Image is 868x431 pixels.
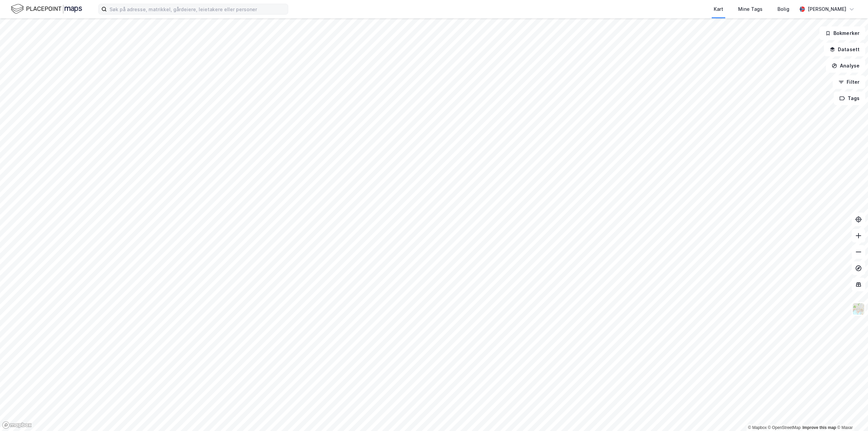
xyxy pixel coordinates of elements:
img: logo.f888ab2527a4732fd821a326f86c7f29.svg [11,3,82,15]
img: Z [852,302,865,315]
button: Tags [834,92,865,105]
button: Analyse [826,59,865,73]
input: Søk på adresse, matrikkel, gårdeiere, leietakere eller personer [107,4,288,14]
button: Datasett [824,43,865,56]
button: Bokmerker [820,26,865,40]
div: [PERSON_NAME] [808,5,846,13]
div: Mine Tags [738,5,763,13]
button: Filter [833,75,865,89]
div: Kart [714,5,723,13]
a: Improve this map [803,425,836,430]
a: OpenStreetMap [768,425,801,430]
div: Bolig [777,5,789,13]
div: Kontrollprogram for chat [834,398,868,431]
a: Mapbox [748,425,767,430]
iframe: Chat Widget [834,398,868,431]
a: Mapbox homepage [2,421,32,429]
